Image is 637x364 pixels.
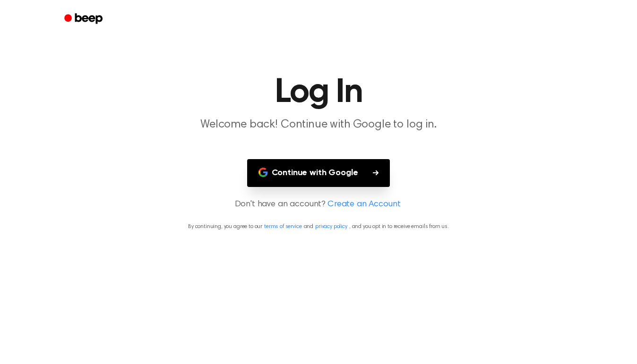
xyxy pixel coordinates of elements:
[247,159,390,187] button: Continue with Google
[77,76,560,110] h1: Log In
[11,198,626,211] p: Don't have an account?
[11,222,626,231] p: By continuing, you agree to our and , and you opt in to receive emails from us.
[137,117,500,133] p: Welcome back! Continue with Google to log in.
[58,10,111,28] a: Beep
[315,224,347,229] a: privacy policy
[264,224,301,229] a: terms of service
[327,198,400,211] a: Create an Account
